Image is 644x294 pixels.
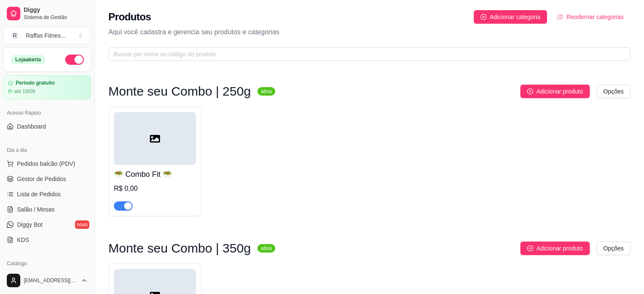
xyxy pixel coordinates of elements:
span: plus-circle [527,88,533,94]
div: Loja aberta [11,55,46,64]
div: Acesso Rápido [3,106,91,120]
h3: Monte seu Combo | 250g [108,86,251,96]
button: Select a team [3,27,91,44]
span: Adicionar categoria [490,12,541,22]
h2: Produtos [108,10,151,24]
button: Reodernar categorias [550,10,630,24]
span: Diggy Bot [17,220,43,229]
input: Buscar por nome ou código do produto [113,49,619,59]
button: Adicionar produto [520,242,590,255]
button: Adicionar categoria [474,10,547,24]
article: até 19/09 [14,88,35,95]
div: Dia a dia [3,143,91,157]
h3: Monte seu Combo | 350g [108,243,251,253]
button: [EMAIL_ADDRESS][DOMAIN_NAME] [3,270,91,291]
span: Gestor de Pedidos [17,175,66,183]
div: Raffas Fitnes ... [26,31,66,40]
span: Salão / Mesas [17,205,55,214]
span: Lista de Pedidos [17,190,61,198]
h4: 🥗 Combo Fit 🥗 [114,168,196,180]
button: Adicionar produto [520,85,590,98]
a: Gestor de Pedidos [3,172,91,186]
span: Pedidos balcão (PDV) [17,159,75,168]
button: Alterar Status [65,55,84,65]
span: Dashboard [17,122,46,131]
a: Diggy Botnovo [3,218,91,231]
span: Sistema de Gestão [24,14,88,21]
span: Opções [603,244,624,253]
button: Opções [597,242,630,255]
span: plus-circle [481,14,486,20]
span: Adicionar produto [536,87,583,96]
a: Lista de Pedidos [3,187,91,201]
a: Período gratuitoaté 19/09 [3,75,91,99]
p: Aqui você cadastra e gerencia seu produtos e categorias [108,27,630,37]
span: Diggy [24,6,88,14]
a: Salão / Mesas [3,203,91,216]
a: Dashboard [3,120,91,133]
span: ordered-list [557,14,563,20]
a: DiggySistema de Gestão [3,3,91,24]
span: Opções [603,87,624,96]
span: [EMAIL_ADDRESS][DOMAIN_NAME] [24,277,77,284]
span: KDS [17,236,29,244]
sup: ativa [257,244,275,253]
div: R$ 0,00 [114,184,196,194]
sup: ativa [257,87,275,96]
span: plus-circle [527,245,533,251]
a: KDS [3,233,91,247]
span: Adicionar produto [536,244,583,253]
button: Opções [597,85,630,98]
button: Pedidos balcão (PDV) [3,157,91,170]
span: R [11,31,19,40]
div: Catálogo [3,257,91,270]
span: Reodernar categorias [567,12,624,22]
article: Período gratuito [16,80,55,86]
